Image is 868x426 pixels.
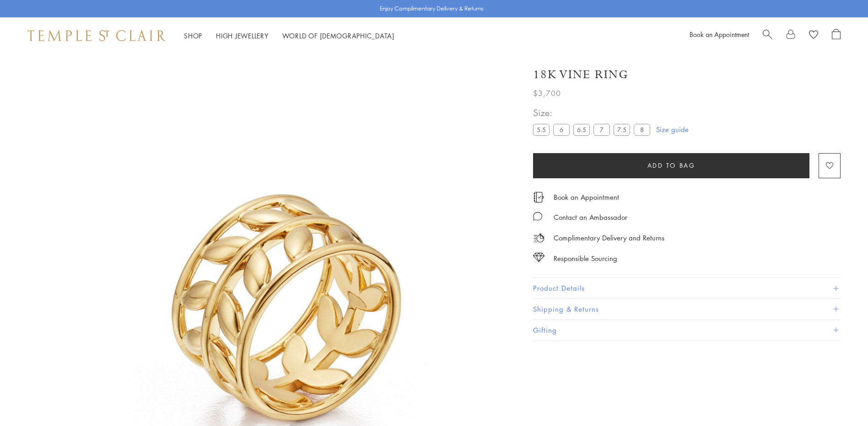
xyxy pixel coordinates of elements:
label: 6.5 [573,124,590,135]
div: Responsible Sourcing [554,253,617,264]
img: MessageIcon-01_2.svg [533,212,542,221]
a: Size guide [656,125,689,134]
a: View Wishlist [809,29,818,43]
a: World of [DEMOGRAPHIC_DATA]World of [DEMOGRAPHIC_DATA] [282,31,394,40]
img: icon_delivery.svg [533,232,545,244]
p: Enjoy Complimentary Delivery & Returns [380,4,484,13]
button: Product Details [533,278,841,298]
button: Shipping & Returns [533,299,841,319]
span: $3,700 [533,87,561,99]
h1: 18K Vine Ring [533,67,629,83]
a: Search [763,29,772,43]
span: Size: [533,105,654,120]
nav: Main navigation [184,30,394,42]
img: Temple St. Clair [27,30,166,41]
label: 7 [593,124,610,135]
a: ShopShop [184,31,202,40]
p: Complimentary Delivery and Returns [554,232,664,244]
img: icon_sourcing.svg [533,253,545,262]
label: 7.5 [614,124,630,135]
label: 6 [553,124,570,135]
button: Gifting [533,320,841,341]
a: Book an Appointment [690,30,749,39]
div: Contact an Ambassador [554,212,627,223]
span: Add to bag [647,160,695,170]
label: 8 [634,124,650,135]
button: Add to bag [533,153,809,178]
label: 5.5 [533,124,550,135]
a: High JewelleryHigh Jewellery [216,31,269,40]
img: icon_appointment.svg [533,192,544,202]
a: Open Shopping Bag [832,29,841,43]
a: Book an Appointment [554,192,619,202]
